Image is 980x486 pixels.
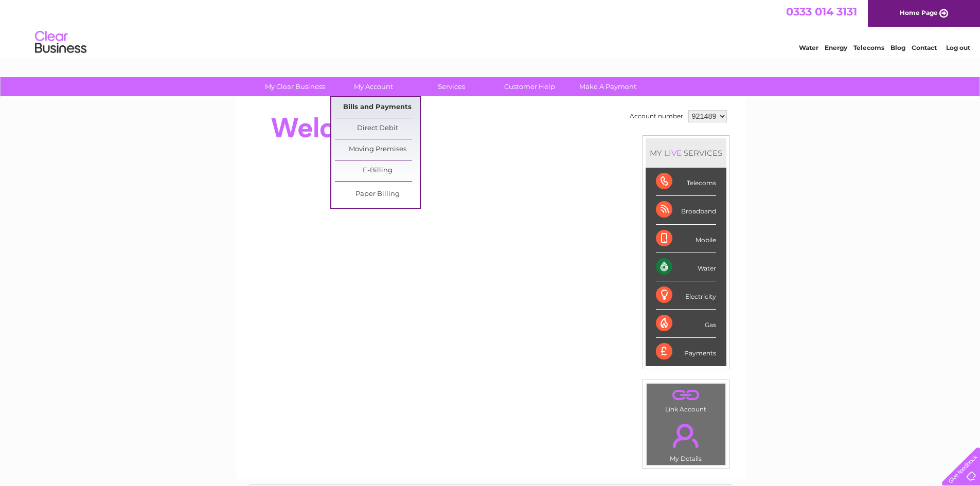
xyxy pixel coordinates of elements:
a: My Clear Business [253,77,337,96]
div: Payments [656,338,716,366]
td: My Details [646,415,726,465]
a: Telecoms [853,44,884,51]
img: logo.png [34,27,87,58]
a: Paper Billing [335,184,420,205]
a: Contact [912,44,937,51]
td: Link Account [646,383,726,416]
a: . [649,386,723,404]
div: Telecoms [656,168,716,196]
div: Clear Business is a trading name of Verastar Limited (registered in [GEOGRAPHIC_DATA] No. 3667643... [247,6,734,50]
a: Moving Premises [335,139,420,160]
div: Mobile [656,225,716,253]
div: Gas [656,310,716,338]
div: LIVE [662,148,684,158]
div: Electricity [656,281,716,310]
a: Make A Payment [565,77,650,96]
a: Customer Help [487,77,572,96]
a: Bills and Payments [335,97,420,118]
a: Direct Debit [335,118,420,139]
a: Services [409,77,494,96]
a: Blog [890,44,905,51]
div: Broadband [656,196,716,224]
td: Account number [627,107,686,125]
div: Water [656,253,716,281]
a: Water [799,44,818,51]
div: MY SERVICES [646,138,726,168]
a: . [649,418,723,454]
a: Energy [825,44,847,51]
a: E-Billing [335,160,420,181]
a: Log out [946,44,970,51]
a: My Account [331,77,416,96]
a: 0333 014 3131 [786,5,857,18]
